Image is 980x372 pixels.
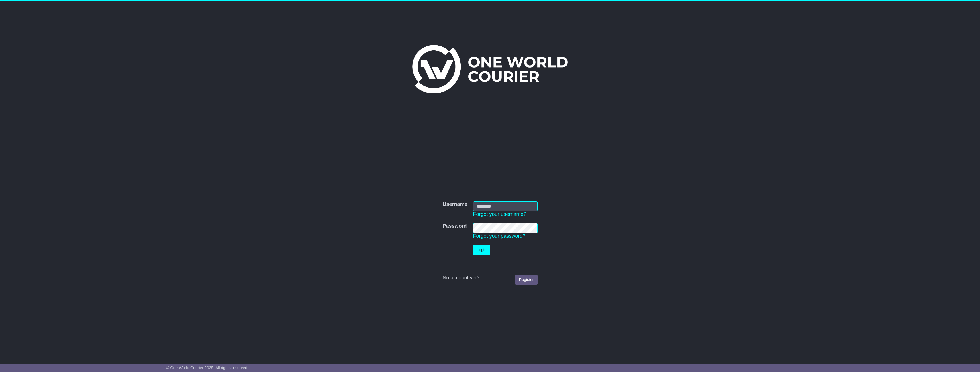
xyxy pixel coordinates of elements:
span: © One World Courier 2025. All rights reserved. [166,365,248,370]
img: One World [412,45,568,93]
label: Username [442,201,467,208]
label: Password [442,223,467,229]
a: Forgot your password? [473,233,526,239]
div: No account yet? [442,275,537,281]
button: Login [473,245,490,255]
a: Register [515,275,537,285]
a: Forgot your username? [473,211,526,217]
